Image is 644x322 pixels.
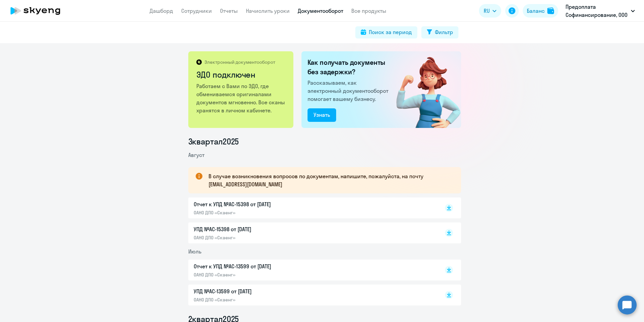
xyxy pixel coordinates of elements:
p: Работаем с Вами по ЭДО, где обмениваемся оригиналами документов мгновенно. Все сканы хранятся в л... [196,82,286,114]
span: Июль [188,248,201,255]
div: Узнать [314,111,330,119]
a: Отчет к УПД №AC-13599 от [DATE]ОАНО ДПО «Скаенг» [194,262,431,278]
button: RU [479,4,501,18]
h2: Как получать документы без задержки? [308,58,391,77]
p: Электронный документооборот [204,59,275,65]
a: УПД №AC-15398 от [DATE]ОАНО ДПО «Скаенг» [194,225,431,241]
p: Рассказываем, как электронный документооборот помогает вашему бизнесу. [308,79,391,103]
a: Начислить уроки [246,7,290,14]
div: Поиск за период [369,28,412,36]
p: Отчет к УПД №AC-13599 от [DATE] [194,262,335,270]
a: Все продукты [351,7,386,14]
p: ОАНО ДПО «Скаенг» [194,272,335,278]
span: RU [484,7,490,15]
p: В случае возникновения вопросов по документам, напишите, пожалуйста, на почту [EMAIL_ADDRESS][DOM... [208,172,449,188]
li: 3 квартал 2025 [188,136,461,147]
img: connected [385,51,461,128]
button: Балансbalance [523,4,558,18]
p: УПД №AC-13599 от [DATE] [194,287,335,295]
img: balance [547,7,554,14]
p: УПД №AC-15398 от [DATE] [194,225,335,233]
a: Дашборд [150,7,173,14]
button: Узнать [308,108,336,122]
p: Отчет к УПД №AC-15398 от [DATE] [194,200,335,208]
button: Предоплата Софинансирование, ООО "ХАЯТ КИМЬЯ" [562,3,638,19]
p: ОАНО ДПО «Скаенг» [194,210,335,216]
h2: ЭДО подключен [196,69,286,80]
p: Предоплата Софинансирование, ООО "ХАЯТ КИМЬЯ" [566,3,628,19]
a: Отчет к УПД №AC-15398 от [DATE]ОАНО ДПО «Скаенг» [194,200,431,216]
button: Фильтр [421,26,458,38]
a: Отчеты [220,7,238,14]
a: Сотрудники [181,7,212,14]
a: УПД №AC-13599 от [DATE]ОАНО ДПО «Скаенг» [194,287,431,303]
a: Документооборот [298,7,343,14]
p: ОАНО ДПО «Скаенг» [194,235,335,241]
div: Баланс [527,7,545,15]
p: ОАНО ДПО «Скаенг» [194,297,335,303]
button: Поиск за период [355,26,417,38]
div: Фильтр [435,28,453,36]
span: Август [188,152,204,158]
